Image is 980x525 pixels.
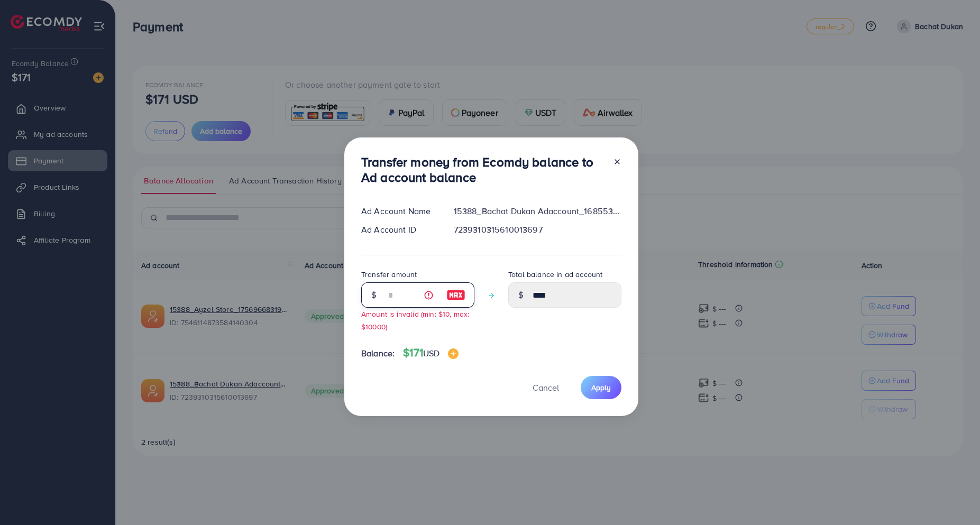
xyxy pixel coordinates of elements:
[361,154,605,185] h3: Transfer money from Ecomdy balance to Ad account balance
[508,269,602,280] label: Total balance in ad account
[445,205,630,217] div: 15388_Bachat Dukan Adaccount_1685533292066
[361,269,417,280] label: Transfer amount
[519,376,572,399] button: Cancel
[423,347,439,359] span: USD
[533,382,559,393] span: Cancel
[361,309,469,331] small: Amount is invalid (min: $10, max: $10000)
[581,376,621,399] button: Apply
[935,477,972,517] iframe: Chat
[353,205,445,217] div: Ad Account Name
[591,382,611,393] span: Apply
[403,346,459,360] h4: $171
[448,348,459,359] img: image
[361,347,395,360] span: Balance:
[353,224,445,236] div: Ad Account ID
[445,224,630,236] div: 7239310315610013697
[446,289,465,301] img: image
